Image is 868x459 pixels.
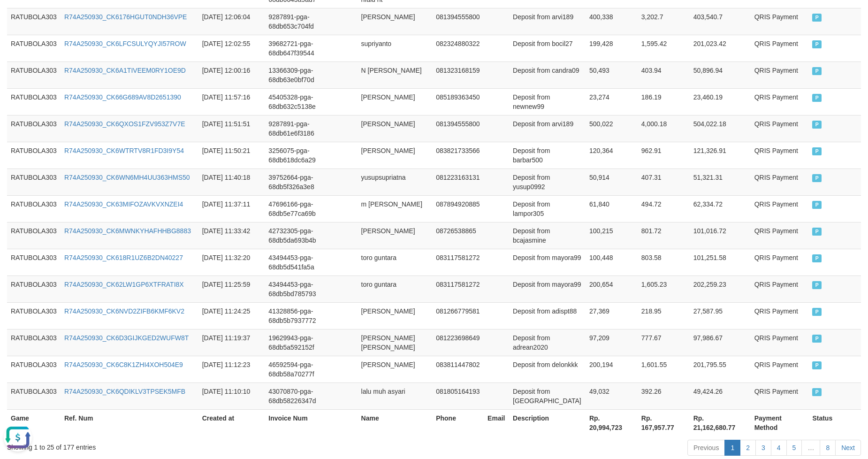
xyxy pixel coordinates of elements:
[690,88,751,115] td: 23,460.19
[198,275,265,302] td: [DATE] 11:25:59
[7,115,61,142] td: RATUBOLA303
[812,308,822,316] span: PAID
[7,302,61,329] td: RATUBOLA303
[432,61,484,88] td: 081323168159
[7,249,61,275] td: RATUBOLA303
[751,61,809,88] td: QRIS Payment
[358,222,433,249] td: [PERSON_NAME]
[198,115,265,142] td: [DATE] 11:51:51
[64,120,185,128] a: R74A250930_CK6QXOS1FZV953Z7V7E
[198,168,265,195] td: [DATE] 11:40:18
[358,142,433,168] td: [PERSON_NAME]
[358,8,433,35] td: [PERSON_NAME]
[690,249,751,275] td: 101,251.58
[812,67,822,75] span: PAID
[812,361,822,369] span: PAID
[509,88,586,115] td: Deposit from newnew99
[812,40,822,48] span: PAID
[638,61,690,88] td: 403.94
[812,388,822,396] span: PAID
[509,409,586,436] th: Description
[586,8,638,35] td: 400,338
[265,168,357,195] td: 39752664-pga-68db5f326a3e8
[432,35,484,61] td: 082324880322
[198,61,265,88] td: [DATE] 12:00:16
[835,440,861,456] a: Next
[7,8,61,35] td: RATUBOLA303
[690,275,751,302] td: 202,259.23
[265,115,357,142] td: 9287891-pga-68db61e6f3186
[509,382,586,409] td: Deposit from [GEOGRAPHIC_DATA]
[586,168,638,195] td: 50,914
[265,195,357,222] td: 47696166-pga-68db5e77ca69b
[265,88,357,115] td: 45405328-pga-68db632c5138e
[751,249,809,275] td: QRIS Payment
[801,440,820,456] a: …
[812,174,822,182] span: PAID
[198,35,265,61] td: [DATE] 12:02:55
[786,440,802,456] a: 5
[7,275,61,302] td: RATUBOLA303
[638,409,690,436] th: Rp. 167,957.77
[751,35,809,61] td: QRIS Payment
[265,35,357,61] td: 39682721-pga-68db647f39544
[61,409,198,436] th: Ref. Num
[64,174,190,181] a: R74A250930_CK6WN6MH4UU363HMS50
[751,409,809,436] th: Payment Method
[198,249,265,275] td: [DATE] 11:32:20
[724,440,740,456] a: 1
[358,168,433,195] td: yusupsupriatna
[7,409,61,436] th: Game
[198,329,265,356] td: [DATE] 11:19:37
[751,329,809,356] td: QRIS Payment
[265,142,357,168] td: 3256075-pga-68db618dc6a29
[432,142,484,168] td: 083821733566
[586,61,638,88] td: 50,493
[690,329,751,356] td: 97,986.67
[265,61,357,88] td: 13366309-pga-68db63e0bf70d
[265,222,357,249] td: 42732305-pga-68db5da693b4b
[509,195,586,222] td: Deposit from lampor305
[751,142,809,168] td: QRIS Payment
[586,382,638,409] td: 49,032
[509,35,586,61] td: Deposit from bocil27
[358,249,433,275] td: toro guntara
[432,115,484,142] td: 081394555800
[64,200,183,208] a: R74A250930_CK63MIFOZAVKVXNZEI4
[638,8,690,35] td: 3,202.7
[7,88,61,115] td: RATUBOLA303
[358,195,433,222] td: m [PERSON_NAME]
[586,409,638,436] th: Rp. 20,994,723
[509,302,586,329] td: Deposit from adispt88
[64,40,186,47] a: R74A250930_CK6LFCSULYQYJI57ROW
[358,409,433,436] th: Name
[638,249,690,275] td: 803.58
[358,275,433,302] td: toro guntara
[638,382,690,409] td: 392.26
[198,88,265,115] td: [DATE] 11:57:16
[751,275,809,302] td: QRIS Payment
[64,388,185,395] a: R74A250930_CK6QDIKLV3TPSEK5MFB
[586,275,638,302] td: 200,654
[586,249,638,275] td: 100,448
[638,329,690,356] td: 777.67
[638,88,690,115] td: 186.19
[586,195,638,222] td: 61,840
[358,35,433,61] td: supriyanto
[690,61,751,88] td: 50,896.94
[64,281,184,288] a: R74A250930_CK62LW1GP6XTFRATI8X
[432,249,484,275] td: 083117581272
[638,195,690,222] td: 494.72
[740,440,756,456] a: 2
[812,147,822,155] span: PAID
[7,168,61,195] td: RATUBOLA303
[586,302,638,329] td: 27,369
[432,329,484,356] td: 081223698649
[198,142,265,168] td: [DATE] 11:50:21
[432,302,484,329] td: 081266779581
[808,409,861,436] th: Status
[690,195,751,222] td: 62,334.72
[586,88,638,115] td: 23,274
[812,335,822,343] span: PAID
[432,222,484,249] td: 08726538865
